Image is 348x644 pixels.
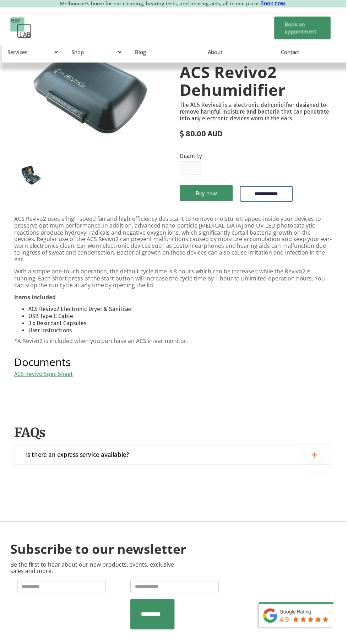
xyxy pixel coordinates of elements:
[14,269,334,290] p: With a simple one-touch operation, the default cycle time is 8 hours which can be increased while...
[10,583,229,633] form: Newsletter Form
[14,359,334,369] h2: Documents
[28,329,334,336] li: User Instructions
[28,315,334,322] li: USB Type C Cable
[66,42,130,63] div: Shop
[10,17,32,39] a: home
[181,153,203,160] label: Quantity
[10,544,187,561] h2: Subscribe to our newsletter
[14,167,48,186] a: open lightbox
[181,186,234,202] a: Buy now
[14,295,56,302] strong: Items Included
[72,49,121,56] div: Shop
[14,49,167,136] a: open lightbox
[14,217,334,264] p: ACS Revivo2 uses a high-speed fan and high-efficiency desiccant to remove moisture trapped inside...
[181,102,334,123] p: The ACS Revivo2 is a electronic dehumidifier designed to remove harmful moisture and bacteria tha...
[130,42,203,62] a: Blog
[203,42,277,62] a: About
[14,373,73,380] a: ACS Revivo Spec Sheet
[276,17,332,39] a: Book an appointment
[181,64,334,99] h1: ACS Revivo2 Dehumidifier
[28,322,334,329] li: 3 x Desiccant Capsules
[14,339,334,346] p: *A Revivo2 is included when you purchase an ACS in-ear monitor.
[28,307,334,315] li: ACS Revivo2 Electronic Dryer & Sanitiser
[10,564,188,578] p: Be the first to hear about our new products, events, exclusive sales and more.
[14,427,334,443] h2: FAQs
[14,447,334,467] a: Is there an express service available?
[26,452,129,463] div: Is there an express service available?
[7,49,57,56] div: Services
[17,602,125,630] iframe: reCAPTCHA
[14,49,167,136] img: ACS Revivo2 Dehumidifier
[181,130,334,139] div: $ 80.00 AUD
[2,42,66,63] div: Services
